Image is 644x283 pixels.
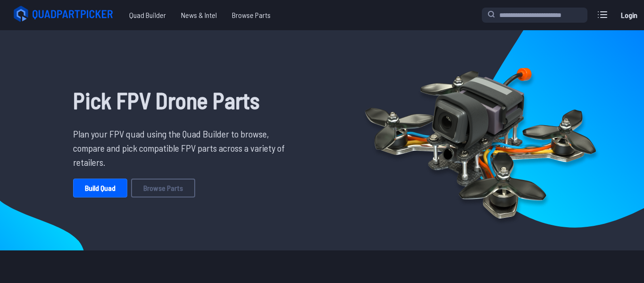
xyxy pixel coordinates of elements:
[122,6,173,25] a: Quad Builder
[618,6,640,25] a: Login
[73,127,292,169] p: Plan your FPV quad using the Quad Builder to browse, compare and pick compatible FPV parts across...
[73,83,292,117] h1: Pick FPV Drone Parts
[345,46,616,235] img: Quadcopter
[224,6,278,25] a: Browse Parts
[73,179,127,197] a: Build Quad
[131,179,195,197] a: Browse Parts
[173,6,224,25] a: News & Intel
